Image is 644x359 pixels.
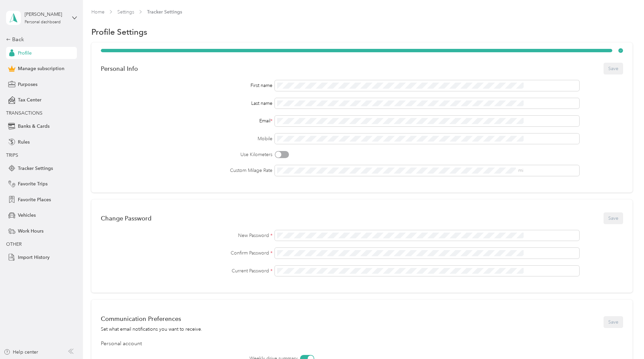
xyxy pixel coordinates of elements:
button: Help center [4,349,38,356]
span: Manage subscription [18,65,64,72]
label: Confirm Password [101,249,272,257]
div: [PERSON_NAME] [25,11,67,18]
h1: Profile Settings [91,28,147,35]
div: Personal Info [101,65,138,72]
div: First name [101,82,272,89]
span: Banks & Cards [18,123,50,130]
span: Vehicles [18,212,36,219]
span: TRIPS [6,152,18,158]
div: Set what email notifications you want to receive. [101,326,202,333]
div: Personal dashboard [25,20,61,24]
a: Settings [117,9,134,15]
span: Tracker Settings [18,165,53,172]
span: Favorite Places [18,196,51,203]
label: New Password [101,232,272,239]
span: Import History [18,254,50,261]
label: Use Kilometers [101,151,272,158]
span: Profile [18,50,32,57]
div: Change Password [101,215,151,222]
label: Mobile [101,135,272,142]
div: Personal account [101,340,623,348]
span: Tracker Settings [147,8,182,16]
span: TRANSACTIONS [6,110,42,116]
div: Last name [101,100,272,107]
label: Current Password [101,267,272,274]
div: Back [6,35,74,43]
span: Purposes [18,81,37,88]
a: Home [91,9,105,15]
span: OTHER [6,241,22,247]
span: Tax Center [18,96,41,103]
div: Communication Preferences [101,315,202,322]
div: Email [101,117,272,124]
span: Work Hours [18,228,43,235]
span: Rules [18,139,30,146]
iframe: Everlance-gr Chat Button Frame [606,321,644,359]
span: mi [518,168,523,173]
label: Custom Milage Rate [101,167,272,174]
span: Favorite Trips [18,180,48,187]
